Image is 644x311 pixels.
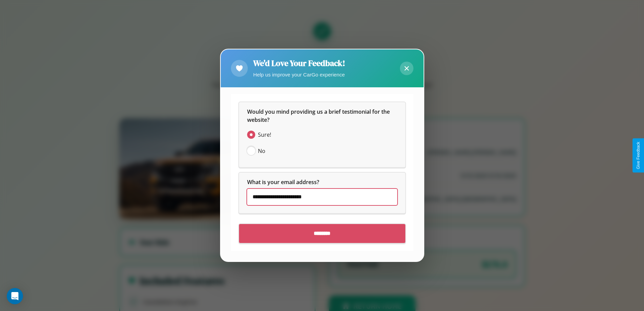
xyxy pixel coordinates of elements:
span: Would you mind providing us a brief testimonial for the website? [247,108,391,124]
div: Open Intercom Messenger [7,288,23,304]
span: No [258,147,265,155]
div: Give Feedback [636,142,641,169]
h2: We'd Love Your Feedback! [253,58,345,69]
span: Sure! [258,131,271,139]
span: What is your email address? [247,179,319,186]
p: Help us improve your CarGo experience [253,70,345,79]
